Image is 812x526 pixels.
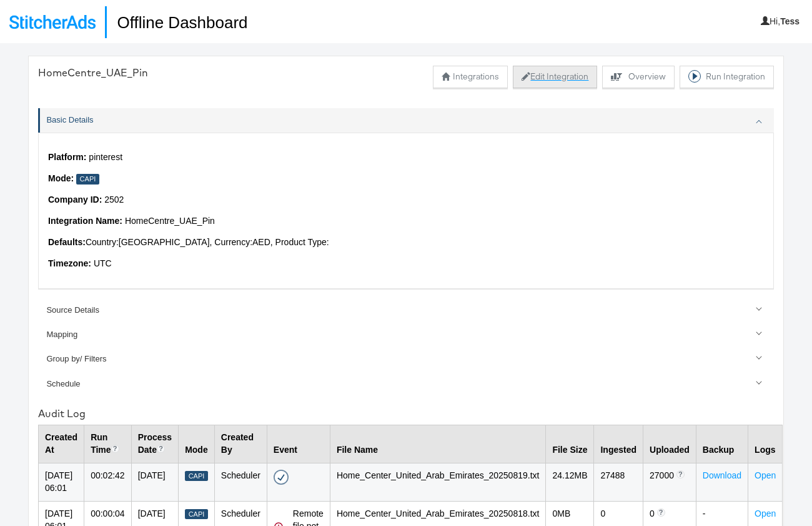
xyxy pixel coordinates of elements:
[38,108,774,133] a: Basic Details
[643,463,696,501] td: 27000
[131,463,178,501] td: [DATE]
[433,66,508,88] button: Integrations
[39,463,84,501] td: [DATE] 06:01
[9,15,96,29] img: StitcherAds
[703,470,741,480] a: Download
[643,425,696,463] th: Uploaded
[179,425,215,463] th: Mode
[48,237,86,247] strong: Defaults:
[38,133,774,288] div: Basic Details
[46,329,767,341] div: Mapping
[48,258,91,268] strong: Timezone:
[38,372,774,396] a: Schedule
[48,216,122,226] strong: Integration Name:
[267,425,330,463] th: Event
[594,463,643,501] td: 27488
[39,425,84,463] th: Created At
[680,66,774,88] button: Run Integration
[76,174,99,185] div: Capi
[780,16,800,26] b: Tess
[48,151,764,164] p: pinterest
[696,425,748,463] th: Backup
[48,173,74,183] strong: Mode:
[546,463,594,501] td: 24.12 MB
[38,66,148,80] div: HomeCentre_UAE_Pin
[38,323,774,347] a: Mapping
[48,195,102,205] strong: Company ID:
[48,258,764,270] p: UTC
[46,378,767,390] div: Schedule
[214,425,267,463] th: Created By
[84,425,132,463] th: Run Time
[38,407,774,421] div: Audit Log
[131,425,178,463] th: Process Date
[46,353,767,365] div: Group by/ Filters
[185,509,208,520] div: Capi
[84,463,132,501] td: 00:02:42
[330,463,546,501] td: Home_Center_United_Arab_Emirates_20250819.txt
[602,66,675,88] button: Overview
[48,215,764,228] p: HomeCentre_UAE_Pin
[48,194,764,206] p: 2502
[513,66,597,88] button: Edit Integration
[105,6,247,38] h1: Offline Dashboard
[38,298,774,322] a: Source Details
[214,463,267,501] td: Scheduler
[755,508,776,518] a: Open
[46,114,767,126] div: Basic Details
[546,425,594,463] th: File Size
[330,425,546,463] th: File Name
[594,425,643,463] th: Ingested
[48,152,86,162] strong: Platform:
[748,425,783,463] th: Logs
[185,471,208,482] div: Capi
[38,347,774,372] a: Group by/ Filters
[46,305,767,316] div: Source Details
[755,470,776,480] a: Open
[48,236,764,249] p: Country: [GEOGRAPHIC_DATA] , Currency: AED , Product Type:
